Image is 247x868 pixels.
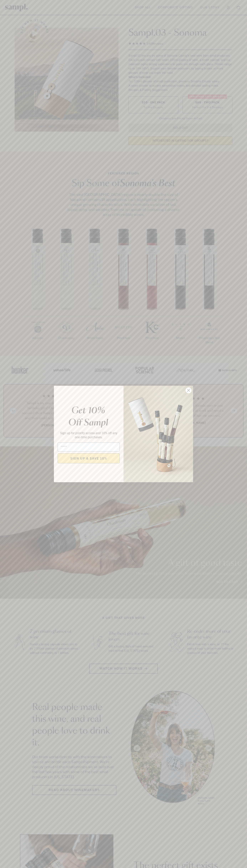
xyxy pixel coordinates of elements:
button: SIGN UP & SAVE 10% [58,453,120,463]
img: 96933287-25a1-481a-a6d8-4dd623390dc6.png [123,386,193,482]
input: Email [58,443,120,452]
em: Get 10% Off Sampl [68,406,108,427]
span: Sign up for priority access and 10% off any one-time purchases. [60,431,117,439]
button: Close dialog [185,387,192,393]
